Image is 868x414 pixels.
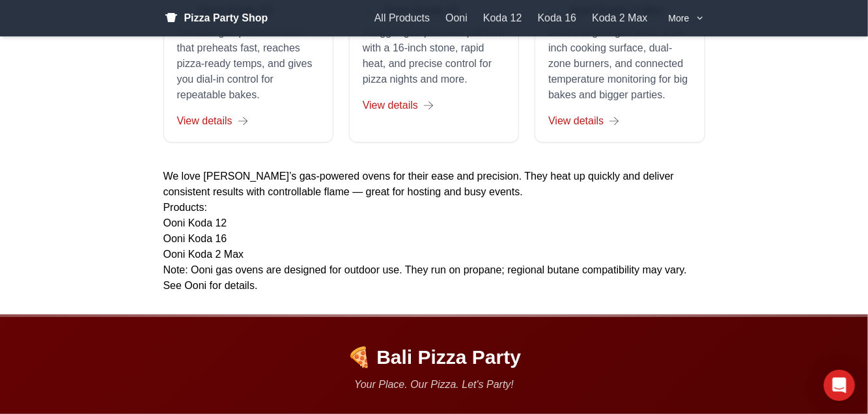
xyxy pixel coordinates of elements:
[163,200,705,215] p: Products:
[163,262,705,294] p: Note: Ooni gas ovens are designed for outdoor use. They run on propane; regional butane compatibi...
[483,10,522,26] a: Koda 12
[238,116,248,126] img: Go
[177,25,320,103] p: Portable gas-powered oven that preheats fast, reaches pizza-ready temps, and gives you dial-in co...
[163,10,268,26] a: Pizza Party Shop
[548,113,604,129] span: View details
[363,98,418,113] span: View details
[592,10,647,26] a: Koda 2 Max
[163,377,705,393] p: Your Place. Our Pizza. Let's Party!
[423,100,434,111] img: Go
[163,217,227,228] a: Ooni Koda 12
[163,233,227,244] a: Ooni Koda 16
[669,12,690,25] span: More
[163,169,705,200] p: We love [PERSON_NAME]’s gas-powered ovens for their ease and precision. They heat up quickly and ...
[538,10,577,26] a: Koda 16
[163,249,244,260] a: Ooni Koda 2 Max
[669,12,705,25] button: More
[445,10,468,26] a: Ooni
[363,25,505,87] p: A bigger gas-powered platform with a 16-inch stone, rapid heat, and precise control for pizza nig...
[374,10,430,26] a: All Products
[548,25,691,103] p: Ooni’s largest gas oven: a 24-inch cooking surface, dual-zone burners, and connected temperature ...
[184,10,268,26] span: Pizza Party Shop
[177,113,232,129] span: View details
[609,116,619,126] img: Go
[163,346,705,369] p: 🍕 Bali Pizza Party
[824,370,855,401] div: Open Intercom Messenger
